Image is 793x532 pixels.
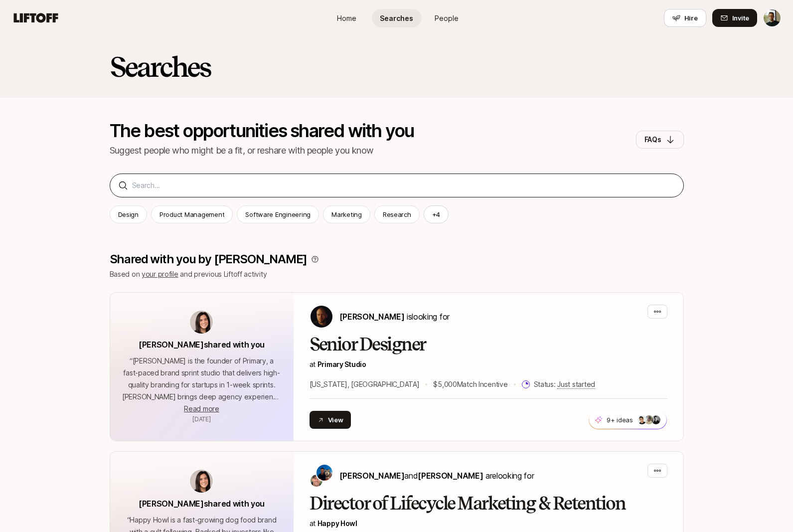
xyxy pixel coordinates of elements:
[424,205,449,223] button: +4
[118,209,139,219] p: Design
[192,415,211,423] span: August 12, 2025 7:42am
[310,518,667,530] p: at
[383,209,411,219] p: Research
[317,465,332,481] img: Colin Buckley
[142,270,178,278] a: your profile
[310,378,420,390] p: [US_STATE], [GEOGRAPHIC_DATA]
[122,355,282,403] p: “ [PERSON_NAME] is the founder of Primary, a fast-paced brand sprint studio that delivers high-qu...
[651,415,660,424] img: 2b8508f5_4608_4fb6_9276_2b7842afd69c.jpg
[339,310,450,323] p: is looking for
[322,9,372,27] a: Home
[534,378,595,390] p: Status:
[310,494,667,514] h2: Director of Lifecycle Marketing & Retention
[589,410,667,429] button: 9+ ideas
[712,9,757,27] button: Invite
[404,471,483,481] span: and
[317,360,366,368] a: Primary Studio
[110,122,414,140] p: The best opportunities shared with you
[664,9,706,27] button: Hire
[764,9,781,26] img: Kevin Twohy
[607,415,633,425] p: 9+ ideas
[110,268,684,280] p: Based on and previous Liftoff activity
[110,52,211,82] h2: Searches
[110,144,414,158] p: Suggest people who might be a fit, or reshare with people you know
[637,415,646,424] img: c7b587a0_20ac_4301_b626_0565fd803e2c.jpg
[245,209,311,219] p: Software Engineering
[339,471,405,481] span: [PERSON_NAME]
[636,131,684,149] button: FAQs
[310,335,667,355] h2: Senior Designer
[418,471,483,481] span: [PERSON_NAME]
[317,519,357,528] a: Happy Howl
[184,403,219,415] button: Read more
[310,411,351,429] button: View
[310,358,667,370] p: at
[372,9,422,27] a: Searches
[763,9,781,27] button: Kevin Twohy
[190,470,213,493] img: avatar-url
[684,13,698,23] span: Hire
[110,252,308,266] p: Shared with you by [PERSON_NAME]
[139,499,265,509] span: [PERSON_NAME] shared with you
[557,380,595,389] span: Just started
[132,179,675,191] input: Search...
[644,415,653,424] img: 4f485ab1_495d_4493_a17e_8e10d286b96e.jpg
[339,312,405,322] span: [PERSON_NAME]
[433,378,507,390] p: $5,000 Match Incentive
[159,209,224,219] p: Product Management
[184,404,219,413] span: Read more
[422,9,472,27] a: People
[644,134,661,146] p: FAQs
[331,209,362,219] p: Marketing
[139,340,265,350] span: [PERSON_NAME] shared with you
[339,469,534,482] p: are looking for
[311,306,332,328] img: Nicholas Pattison
[435,13,459,23] span: People
[732,13,749,23] span: Invite
[337,13,356,23] span: Home
[380,13,413,23] span: Searches
[190,311,213,334] img: avatar-url
[311,475,322,487] img: Josh Pierce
